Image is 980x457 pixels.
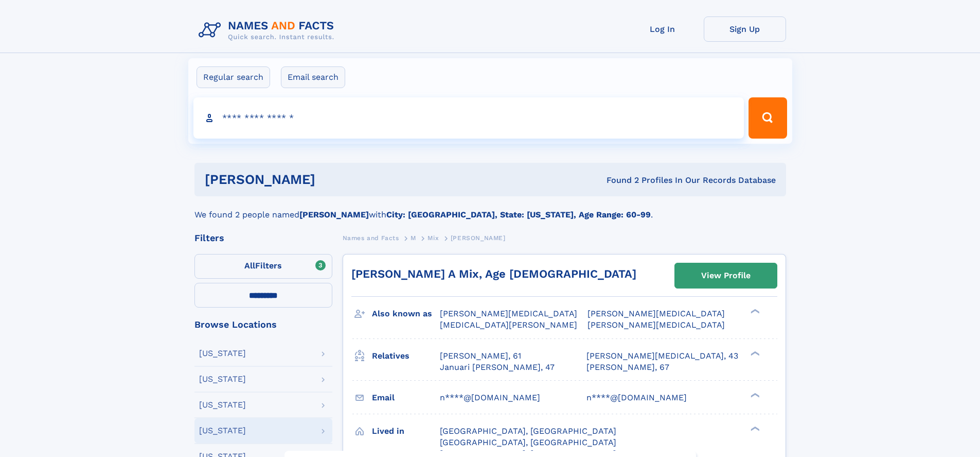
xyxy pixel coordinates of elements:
div: [US_STATE] [199,349,246,358]
a: [PERSON_NAME][MEDICAL_DATA], 43 [586,350,738,362]
div: ❯ [748,308,760,315]
h3: Lived in [372,422,440,440]
label: Filters [194,254,332,279]
div: We found 2 people named with . [194,196,786,221]
a: Log In [621,16,704,42]
h3: Also known as [372,305,440,323]
label: Email search [281,66,345,88]
div: [US_STATE] [199,401,246,409]
a: M [411,231,416,244]
div: [US_STATE] [199,427,246,435]
div: [US_STATE] [199,375,246,383]
a: Januari [PERSON_NAME], 47 [440,362,555,373]
h3: Relatives [372,347,440,365]
a: Mix [427,231,439,244]
span: All [244,261,255,270]
span: Mix [427,234,439,242]
span: [PERSON_NAME][MEDICAL_DATA] [440,309,577,318]
a: [PERSON_NAME], 67 [586,362,669,373]
a: Sign Up [704,16,786,42]
span: M [411,234,416,242]
img: Logo Names and Facts [194,16,343,44]
div: Filters [194,233,332,243]
div: ❯ [748,392,760,398]
label: Regular search [197,66,270,88]
span: [PERSON_NAME][MEDICAL_DATA] [587,309,725,318]
b: [PERSON_NAME] [299,210,369,219]
span: [PERSON_NAME] [451,234,506,242]
span: [GEOGRAPHIC_DATA], [GEOGRAPHIC_DATA] [440,437,616,447]
a: [PERSON_NAME] A Mix, Age [DEMOGRAPHIC_DATA] [351,267,636,280]
div: ❯ [748,425,760,432]
div: Found 2 Profiles In Our Records Database [461,175,776,186]
h1: [PERSON_NAME] [205,173,461,186]
div: Browse Locations [194,320,332,329]
a: View Profile [675,263,777,288]
div: View Profile [701,264,751,287]
a: [PERSON_NAME], 61 [440,350,521,362]
button: Search Button [749,97,787,139]
span: [MEDICAL_DATA][PERSON_NAME] [440,320,577,330]
span: [PERSON_NAME][MEDICAL_DATA] [587,320,725,330]
div: ❯ [748,350,760,357]
input: search input [193,97,744,139]
b: City: [GEOGRAPHIC_DATA], State: [US_STATE], Age Range: 60-99 [386,210,651,219]
h3: Email [372,389,440,407]
span: [GEOGRAPHIC_DATA], [GEOGRAPHIC_DATA] [440,426,616,436]
a: Names and Facts [343,231,399,244]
